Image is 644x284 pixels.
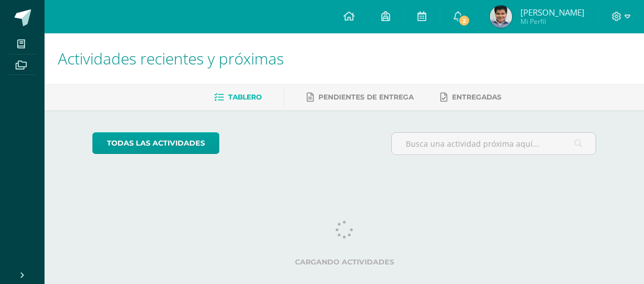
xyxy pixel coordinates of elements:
[92,132,219,154] a: todas las Actividades
[307,88,414,106] a: Pendientes de entrega
[92,258,596,266] label: Cargando actividades
[440,88,502,106] a: Entregadas
[520,7,584,18] span: [PERSON_NAME]
[452,93,502,101] span: Entregadas
[458,14,470,27] span: 2
[520,17,584,26] span: Mi Perfil
[392,133,596,155] input: Busca una actividad próxima aquí...
[318,93,414,101] span: Pendientes de entrega
[228,93,262,101] span: Tablero
[490,6,512,28] img: 6fb64b74ec16dce890e35dc6775cabd8.png
[214,88,262,106] a: Tablero
[58,48,284,69] span: Actividades recientes y próximas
